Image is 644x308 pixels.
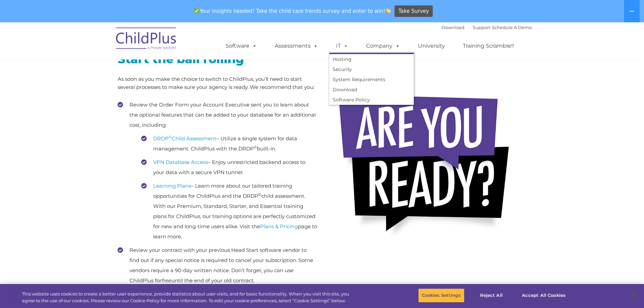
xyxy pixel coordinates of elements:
sup: © [254,145,257,149]
a: Schedule A Demo [492,25,532,30]
a: Assessments [268,39,325,53]
img: ✅ [194,8,199,13]
span: Take Survey [399,5,429,17]
button: Reject All [470,288,512,303]
a: Security [329,64,414,74]
img: ChildPlus by Procare Solutions [113,23,180,56]
a: IT [329,39,355,53]
li: Review your contract with your previous Head Start software vendor to find out if any special not... [118,245,317,286]
a: Download [329,85,414,95]
a: Software Policy [329,95,414,105]
button: Accept All Cookies [518,288,569,303]
li: – Enjoy unrestricted backend access to your data with a secure VPN tunnel. [141,157,317,177]
img: 👏 [386,8,391,13]
sup: © [169,135,172,139]
li: – Utilize a single system for data management: ChildPlus with the DRDP built-in. [141,134,317,154]
div: This website uses cookies to create a better user experience, provide statistics about user visit... [22,291,354,304]
a: VPN Database Access [153,159,208,165]
em: free [162,277,171,284]
a: Company [359,39,407,53]
span: Your insights needed! Take the child care trends survey and enter to win! [191,4,394,18]
a: Software [219,39,264,53]
img: areyouready [332,85,522,246]
a: Take Survey [395,5,433,17]
li: Review the Order Form your Account Executive sent you to learn about the optional features that c... [118,100,317,242]
button: Close [626,288,641,303]
sup: © [258,192,261,197]
font: | [442,25,532,30]
a: Plans & Pricing [260,223,298,230]
a: System Requirements [329,74,414,85]
a: University [411,39,452,53]
a: Hosting [329,54,414,64]
a: Learning Plans [153,183,191,189]
li: – Learn more about our tailored training opportunities for ChildPlus and the DRDP child assessmen... [141,181,317,242]
p: As soon as you make the choice to switch to ChildPlus, you’ll need to start several processes to ... [118,75,317,91]
a: Download [442,25,464,30]
a: DRDP©Child Assessment [153,135,216,142]
button: Cookies Settings [418,288,464,303]
a: Support [473,25,491,30]
a: Training Scramble!! [456,39,521,53]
